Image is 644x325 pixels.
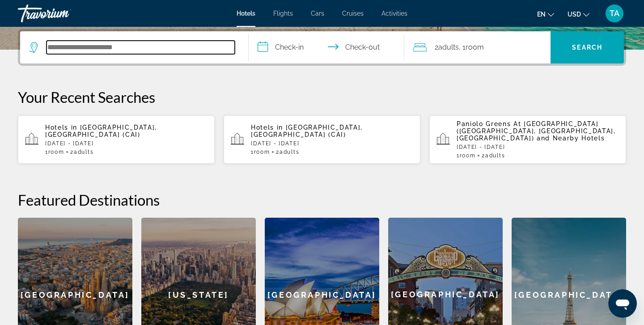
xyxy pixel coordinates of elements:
span: 1 [251,149,270,155]
p: [DATE] - [DATE] [251,140,413,147]
button: Travelers: 2 adults, 0 children [404,31,551,63]
span: 1 [457,152,475,159]
a: Travorium [18,2,107,25]
span: Search [572,44,602,51]
span: Adults [438,43,459,51]
button: Paniolo Greens At [GEOGRAPHIC_DATA] ([GEOGRAPHIC_DATA], [GEOGRAPHIC_DATA], [GEOGRAPHIC_DATA]) and... [429,115,626,164]
h2: Featured Destinations [18,191,626,209]
input: Search hotel destination [47,41,235,54]
span: 2 [435,41,459,54]
p: [DATE] - [DATE] [45,140,208,147]
span: [GEOGRAPHIC_DATA], [GEOGRAPHIC_DATA] (CAI) [45,124,157,138]
iframe: Button to launch messaging window [608,289,637,318]
div: Search widget [20,31,624,63]
a: Flights [273,10,293,17]
span: en [537,11,546,18]
p: [DATE] - [DATE] [457,144,619,150]
span: Room [460,152,476,159]
span: USD [568,11,581,18]
button: Change currency [568,8,589,21]
span: 2 [482,152,505,159]
button: Select check in and out date [249,31,404,63]
span: Room [466,43,484,51]
span: 1 [45,149,64,155]
span: 2 [276,149,299,155]
button: Hotels in [GEOGRAPHIC_DATA], [GEOGRAPHIC_DATA] (CAI)[DATE] - [DATE]1Room2Adults [224,115,420,164]
span: Adults [485,152,505,159]
span: TA [610,9,619,18]
span: Adults [74,149,93,155]
span: Hotels in [45,124,77,131]
button: Change language [537,8,554,21]
a: Cruises [342,10,364,17]
button: Search [551,31,624,63]
a: Hotels [237,10,255,17]
a: Activities [381,10,407,17]
span: Room [48,149,64,155]
span: , 1 [459,41,484,54]
button: Hotels in [GEOGRAPHIC_DATA], [GEOGRAPHIC_DATA] (CAI)[DATE] - [DATE]1Room2Adults [18,115,215,164]
span: 2 [70,149,93,155]
p: Your Recent Searches [18,88,626,106]
span: Adults [280,149,299,155]
span: Paniolo Greens At [GEOGRAPHIC_DATA] ([GEOGRAPHIC_DATA], [GEOGRAPHIC_DATA], [GEOGRAPHIC_DATA]) [457,120,616,142]
a: Cars [311,10,324,17]
span: and Nearby Hotels [537,135,605,142]
span: Room [254,149,270,155]
span: [GEOGRAPHIC_DATA], [GEOGRAPHIC_DATA] (CAI) [251,124,363,138]
button: User Menu [603,4,626,23]
span: Hotels in [251,124,283,131]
